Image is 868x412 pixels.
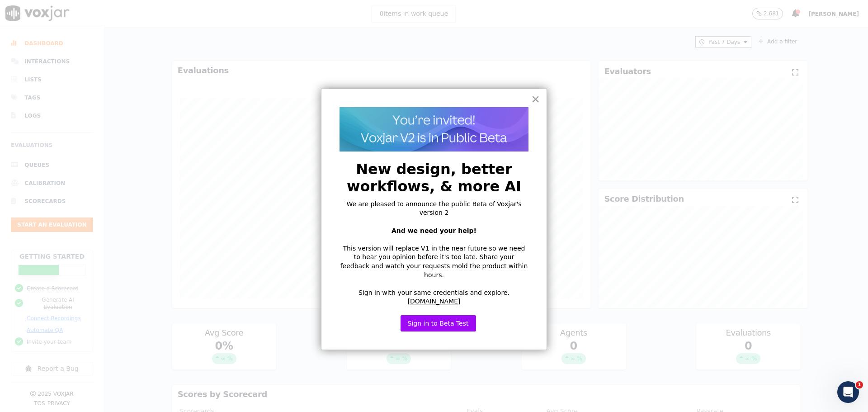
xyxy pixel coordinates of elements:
span: Sign in with your same credentials and explore. [359,289,509,296]
p: We are pleased to announce the public Beta of Voxjar's version 2 [340,200,528,218]
span: 1 [856,381,863,388]
h2: New design, better workflows, & more AI [340,161,528,195]
iframe: Intercom live chat [837,381,859,403]
a: [DOMAIN_NAME] [408,298,461,305]
p: This version will replace V1 in the near future so we need to hear you opinion before it's too la... [340,244,528,279]
strong: And we need your help! [392,227,476,234]
button: Sign in to Beta Test [401,315,476,331]
button: Close [531,92,540,106]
